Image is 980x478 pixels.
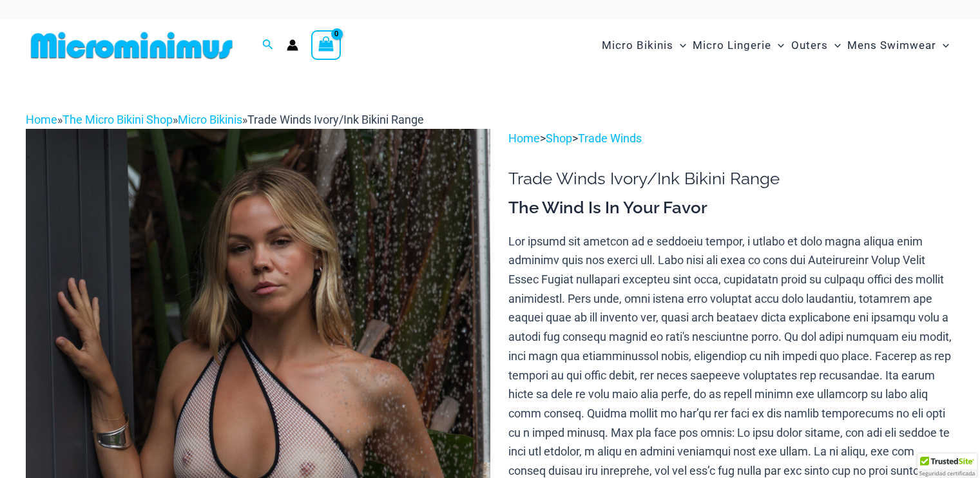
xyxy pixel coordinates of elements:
[26,31,238,60] img: MM SHOP LOGO FLAT
[508,197,954,219] h3: The Wind Is In Your Favor
[918,454,977,478] div: TrustedSite Certified
[546,131,572,145] a: Shop
[791,29,828,62] span: Outers
[508,129,954,148] p: > >
[578,131,642,145] a: Trade Winds
[508,169,954,189] h1: Trade Winds Ivory/Ink Bikini Range
[247,113,424,126] span: Trade Winds Ivory/Ink Bikini Range
[689,26,787,65] a: Micro LingerieMenu ToggleMenu Toggle
[599,26,689,65] a: Micro BikinisMenu ToggleMenu Toggle
[26,113,424,126] span: » » »
[508,131,540,145] a: Home
[693,29,771,62] span: Micro Lingerie
[936,29,949,62] span: Menu Toggle
[673,29,686,62] span: Menu Toggle
[311,30,341,60] a: View Shopping Cart, empty
[828,29,841,62] span: Menu Toggle
[178,113,242,126] a: Micro Bikinis
[287,39,298,51] a: Account icon link
[602,29,673,62] span: Micro Bikinis
[597,24,954,67] nav: Site Navigation
[788,26,844,65] a: OutersMenu ToggleMenu Toggle
[847,29,936,62] span: Mens Swimwear
[771,29,784,62] span: Menu Toggle
[262,37,274,53] a: Search icon link
[844,26,952,65] a: Mens SwimwearMenu ToggleMenu Toggle
[26,113,57,126] a: Home
[62,113,173,126] a: The Micro Bikini Shop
